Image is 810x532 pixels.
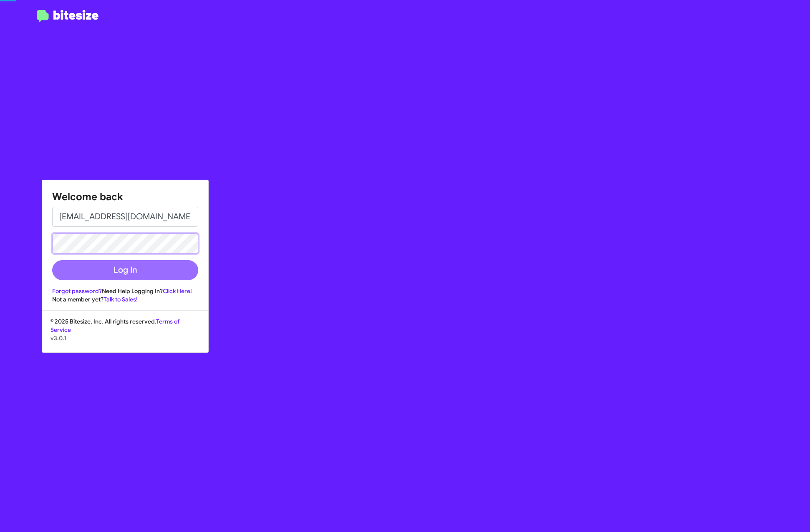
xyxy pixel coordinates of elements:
[52,207,198,227] input: Email address
[42,317,208,352] div: © 2025 Bitesize, Inc. All rights reserved.
[50,318,179,334] a: Terms of Service
[52,287,198,295] div: Need Help Logging In?
[163,287,192,295] a: Click Here!
[52,295,198,304] div: Not a member yet?
[103,296,138,303] a: Talk to Sales!
[52,190,198,203] h1: Welcome back
[52,287,102,295] a: Forgot password?
[52,260,198,280] button: Log In
[50,334,200,342] p: v3.0.1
